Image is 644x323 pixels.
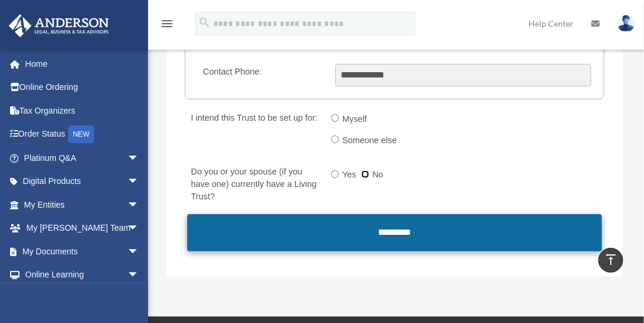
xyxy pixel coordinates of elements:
[8,263,157,287] a: Online Learningarrow_drop_down
[8,76,157,99] a: Online Ordering
[198,16,211,29] i: search
[8,240,157,263] a: My Documentsarrow_drop_down
[8,52,157,76] a: Home
[339,110,372,129] label: Myself
[8,99,157,122] a: Tax Organizers
[369,166,389,185] label: No
[598,248,623,273] a: vertical_align_top
[127,263,151,288] span: arrow_drop_down
[127,240,151,264] span: arrow_drop_down
[8,122,157,147] a: Order StatusNEW
[160,17,174,31] i: menu
[339,166,361,185] label: Yes
[604,253,618,267] i: vertical_align_top
[127,146,151,170] span: arrow_drop_down
[8,146,157,170] a: Platinum Q&Aarrow_drop_down
[186,110,322,152] label: I intend this Trust to be set up for:
[5,14,113,37] img: Anderson Advisors Platinum Portal
[8,217,157,240] a: My [PERSON_NAME] Teamarrow_drop_down
[127,193,151,217] span: arrow_drop_down
[8,170,157,193] a: Digital Productsarrow_drop_down
[127,170,151,194] span: arrow_drop_down
[198,64,326,86] label: Contact Phone:
[617,15,635,32] img: User Pic
[160,21,174,31] a: menu
[127,217,151,241] span: arrow_drop_down
[8,193,157,217] a: My Entitiesarrow_drop_down
[339,131,402,150] label: Someone else
[68,125,94,143] div: NEW
[186,164,322,205] label: Do you or your spouse (if you have one) currently have a Living Trust?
